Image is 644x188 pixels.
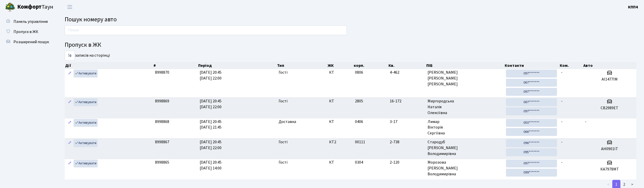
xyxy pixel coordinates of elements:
[355,119,363,124] span: 0406
[155,119,169,124] span: 8998868
[63,3,76,11] button: Переключити навігацію
[561,139,563,145] span: -
[200,119,222,130] span: [DATE] 20:45 [DATE] 21:45
[65,25,347,35] input: Пошук
[628,4,638,10] b: КПП4
[428,98,502,116] span: Миргородська Наталія Олексіївна
[65,62,153,69] th: Дії
[504,62,559,69] th: Контакти
[585,77,634,82] h5: AI1477IM
[155,160,169,165] span: 8998865
[628,4,638,10] a: КПП4
[74,70,98,77] a: Активувати
[355,139,365,145] span: 00111
[200,98,222,110] span: [DATE] 20:45 [DATE] 22:00
[329,160,351,165] span: КТ
[561,70,563,75] span: -
[67,160,73,167] a: Редагувати
[390,139,423,145] span: 2-738
[198,62,277,69] th: Період
[17,3,42,11] b: Комфорт
[155,98,169,104] span: 8998869
[65,15,117,24] span: Пошук номеру авто
[279,119,296,125] span: Доставка
[17,3,53,11] span: Таун
[585,119,586,124] span: -
[74,119,98,127] a: Активувати
[200,139,222,151] span: [DATE] 20:45 [DATE] 22:00
[277,62,327,69] th: Тип
[583,62,636,69] th: Авто
[559,62,583,69] th: Ком.
[65,51,75,60] select: записів на сторінці
[390,70,423,75] span: 4-462
[353,62,388,69] th: корп.
[3,37,53,47] a: Розширений пошук
[13,39,49,45] span: Розширений пошук
[74,160,98,167] a: Активувати
[585,167,634,172] h5: КА7978МТ
[155,139,169,145] span: 8998867
[327,62,353,69] th: ЖК
[355,160,363,165] span: 0304
[13,29,38,35] span: Пропуск в ЖК
[3,27,53,37] a: Пропуск в ЖК
[279,139,287,145] span: Гості
[5,2,15,12] img: logo.png
[585,106,634,111] h5: СВ2989ЕТ
[428,119,502,136] span: Лимар Вікторія Сергіївна
[279,70,287,75] span: Гості
[561,119,563,124] span: -
[329,119,351,125] span: КТ
[279,160,287,165] span: Гості
[428,70,502,87] span: [PERSON_NAME] [PERSON_NAME] [PERSON_NAME]
[355,98,363,104] span: 2805
[329,70,351,75] span: КТ
[428,160,502,177] span: Морозова [PERSON_NAME] Володимирівна
[426,62,504,69] th: ПІБ
[155,70,169,75] span: 8998870
[390,98,423,104] span: 16-172
[65,51,110,60] label: записів на сторінці
[355,70,363,75] span: 0806
[279,98,287,104] span: Гості
[585,147,634,151] h5: AH0901IT
[74,139,98,147] a: Активувати
[67,70,73,77] a: Редагувати
[67,139,73,147] a: Редагувати
[200,70,222,81] span: [DATE] 20:45 [DATE] 22:00
[390,160,423,165] span: 2-120
[561,160,563,165] span: -
[200,160,222,171] span: [DATE] 20:45 [DATE] 14:00
[388,62,426,69] th: Кв.
[428,139,502,157] span: Стародуб [PERSON_NAME] Володимирівна
[329,98,351,104] span: КТ
[65,41,636,49] h4: Пропуск в ЖК
[153,62,198,69] th: #
[561,98,563,104] span: -
[3,17,53,27] a: Панель управління
[390,119,423,125] span: 3-17
[74,98,98,106] a: Активувати
[67,119,73,127] a: Редагувати
[67,98,73,106] a: Редагувати
[329,139,351,145] span: КТ2
[13,19,48,24] span: Панель управління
